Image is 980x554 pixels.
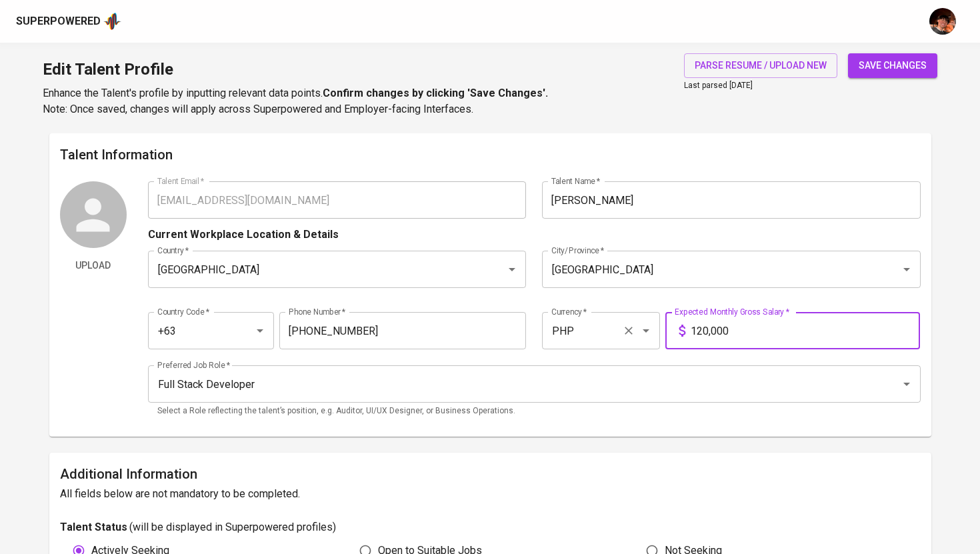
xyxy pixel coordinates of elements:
span: Last parsed [DATE] [684,81,753,90]
button: Clear [619,321,638,340]
img: diemas@glints.com [929,8,956,35]
p: Current Workplace Location & Details [148,227,339,243]
img: app logo [103,11,121,31]
div: Superpowered [16,14,101,29]
b: Confirm changes by clicking 'Save Changes'. [323,87,548,99]
button: Open [637,321,655,340]
p: Enhance the Talent's profile by inputting relevant data points. Note: Once saved, changes will ap... [43,85,548,117]
button: Open [897,260,916,279]
button: Open [503,260,521,279]
h6: All fields below are not mandatory to be completed. [60,485,921,503]
p: Talent Status [60,519,127,535]
h6: Talent Information [60,144,921,165]
button: parse resume / upload new [684,53,837,78]
p: Select a Role reflecting the talent’s position, e.g. Auditor, UI/UX Designer, or Business Operati... [157,405,911,418]
span: parse resume / upload new [695,57,827,74]
h6: Additional Information [60,463,921,485]
button: Open [897,375,916,393]
a: Superpoweredapp logo [16,11,121,31]
button: save changes [848,53,937,78]
span: save changes [859,57,927,74]
button: Upload [60,253,127,278]
span: Upload [65,257,121,274]
button: Open [251,321,269,340]
p: ( will be displayed in Superpowered profiles ) [129,519,336,535]
h1: Edit Talent Profile [43,53,548,85]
